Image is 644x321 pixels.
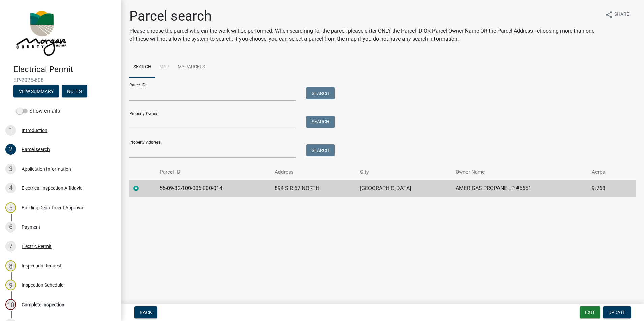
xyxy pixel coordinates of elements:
[22,302,64,307] div: Complete Inspection
[140,310,152,315] span: Back
[129,57,155,78] a: Search
[306,144,335,156] button: Search
[22,186,82,190] div: Electrical Inspection Affidavit
[5,183,16,193] div: 4
[22,128,47,133] div: Introduction
[13,85,59,97] button: View Summary
[603,306,631,318] button: Update
[588,164,623,180] th: Acres
[173,57,209,78] a: My Parcels
[22,147,50,152] div: Parcel search
[156,180,270,197] td: 55-09-32-100-006.000-014
[129,27,600,43] p: Please choose the parcel wherein the work will be performed. When searching for the parcel, pleas...
[22,205,84,210] div: Building Department Approval
[5,280,16,290] div: 9
[5,260,16,271] div: 8
[13,77,108,83] span: EP-2025-608
[588,180,623,197] td: 9.763
[614,11,629,19] span: Share
[356,164,452,180] th: City
[580,306,600,318] button: Exit
[605,11,613,19] i: share
[306,87,335,99] button: Search
[5,125,16,136] div: 1
[13,7,68,58] img: Morgan County, Indiana
[5,299,16,310] div: 10
[600,8,635,21] button: shareShare
[134,306,157,318] button: Back
[5,144,16,155] div: 2
[13,89,59,94] wm-modal-confirm: Summary
[270,164,356,180] th: Address
[13,65,116,74] h4: Electrical Permit
[608,310,625,315] span: Update
[452,180,588,197] td: AMERIGAS PROPANE LP #5651
[5,222,16,233] div: 6
[306,116,335,128] button: Search
[5,241,16,252] div: 7
[5,202,16,213] div: 5
[129,8,600,24] h1: Parcel search
[5,164,16,174] div: 3
[270,180,356,197] td: 894 S R 67 NORTH
[22,244,52,249] div: Electric Permit
[22,167,71,171] div: Application Information
[22,263,62,268] div: Inspection Request
[62,85,87,97] button: Notes
[356,180,452,197] td: [GEOGRAPHIC_DATA]
[452,164,588,180] th: Owner Name
[156,164,270,180] th: Parcel ID
[16,107,60,115] label: Show emails
[62,89,87,94] wm-modal-confirm: Notes
[22,225,40,229] div: Payment
[22,283,63,287] div: Inspection Schedule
